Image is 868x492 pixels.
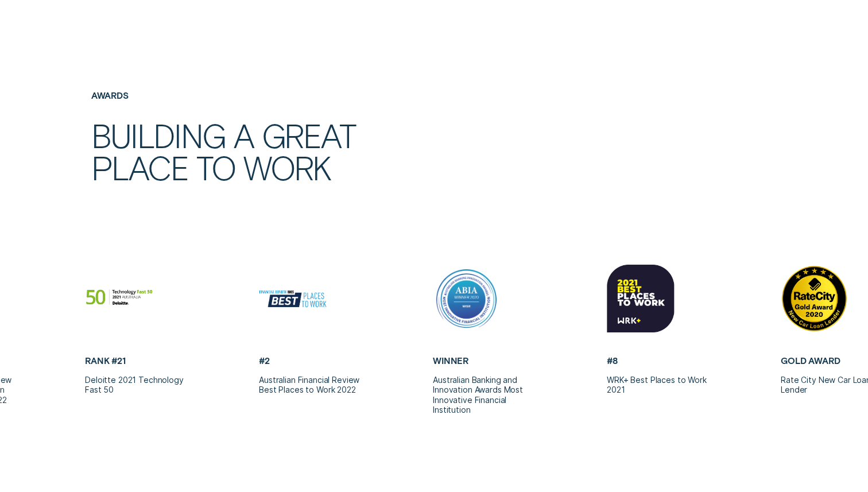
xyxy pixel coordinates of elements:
[259,375,368,395] p: Australian Financial Review Best Places to Work 2022
[433,375,542,415] p: Australian Banking and Innovation Awards Most Innovative Financial Institution
[433,265,500,332] img: ABIA Winner 2020
[607,355,716,366] h5: #8
[781,265,848,332] img: RateCity Gold Award 2020 - New Car Loan Lender
[91,90,429,100] h4: Awards
[85,355,194,366] h5: Rank #21
[91,119,429,183] h2: Building a great place to work
[259,355,368,366] h5: #2
[85,375,194,395] p: Deloitte 2021 Technology Fast 50
[433,355,542,366] h5: Winner
[607,375,716,395] p: WRK+ Best Places to Work 2021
